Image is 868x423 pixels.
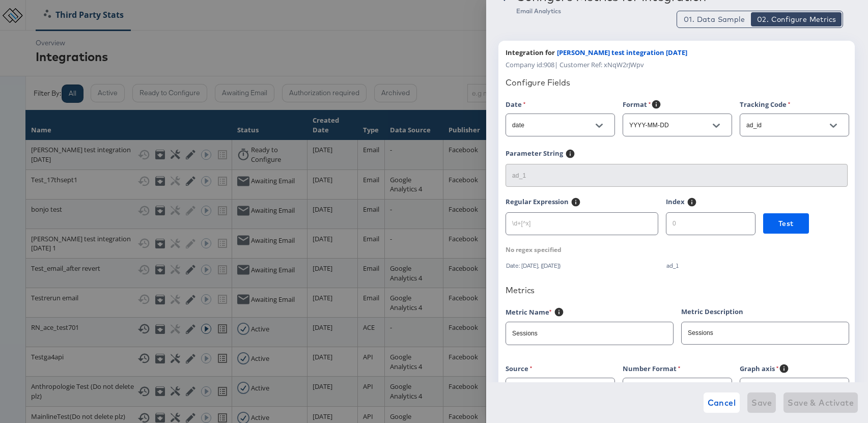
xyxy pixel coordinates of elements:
div: Configure Fields [506,77,848,88]
label: Number Format [623,363,681,374]
span: [PERSON_NAME] test integration [DATE] [557,48,687,58]
div: No regex specified [506,245,562,254]
span: Integration for [506,48,555,58]
label: Metric Name [506,307,552,320]
label: Index [666,197,685,210]
label: Tracking Code [740,99,791,109]
div: Metrics [506,285,848,295]
input: \d+[^x] [506,209,658,231]
span: Test [778,217,794,230]
button: Open [826,118,841,133]
label: Regular Expression [506,197,569,210]
label: Graph axis [740,363,779,376]
a: Test [763,213,809,245]
label: Metric Description [681,307,743,317]
div: ad_1 [666,262,848,269]
button: Configure Metrics [751,12,842,26]
input: e.g. SAID= [506,160,847,182]
span: Company id: 908 | Customer Ref: xNqW2rJWpv [506,60,644,70]
button: Open [709,118,724,133]
label: Parameter String [506,149,563,161]
span: 02. Configure Metrics [757,14,836,24]
div: Email Analytics [516,7,856,15]
button: Test [763,213,809,234]
button: Open [592,118,607,133]
label: Source [506,363,533,374]
button: Cancel [704,392,740,413]
div: Date: [DATE], ([DATE]) [506,262,658,269]
button: Data Sample [678,12,750,26]
label: Format [623,99,651,112]
label: Date [506,99,526,109]
span: 01. Data Sample [684,14,745,24]
input: 0 [666,209,755,231]
span: Cancel [708,396,736,410]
